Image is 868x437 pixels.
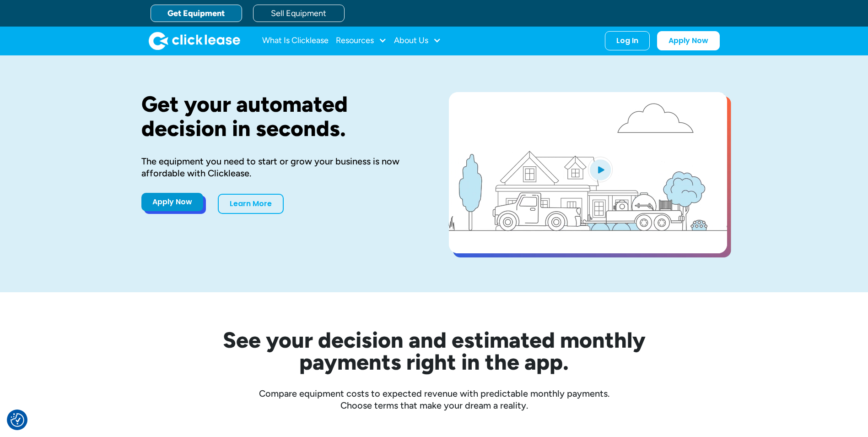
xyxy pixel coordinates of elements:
div: About Us [394,32,441,50]
img: Revisit consent button [11,413,24,427]
a: open lightbox [449,92,727,253]
h2: See your decision and estimated monthly payments right in the app. [178,329,690,373]
div: Log In [616,36,638,45]
div: Compare equipment costs to expected revenue with predictable monthly payments. Choose terms that ... [141,388,727,411]
a: Apply Now [141,193,203,211]
div: The equipment you need to start or grow your business is now affordable with Clicklease. [141,155,420,179]
a: Sell Equipment [253,5,345,22]
a: Learn More [218,194,284,214]
button: Consent Preferences [11,413,24,427]
a: What Is Clicklease [262,32,329,50]
h1: Get your automated decision in seconds. [141,92,420,141]
a: home [149,32,240,50]
a: Apply Now [657,31,720,50]
img: Clicklease logo [149,32,240,50]
a: Get Equipment [151,5,242,22]
div: Resources [336,32,387,50]
img: Blue play button logo on a light blue circular background [588,157,613,182]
